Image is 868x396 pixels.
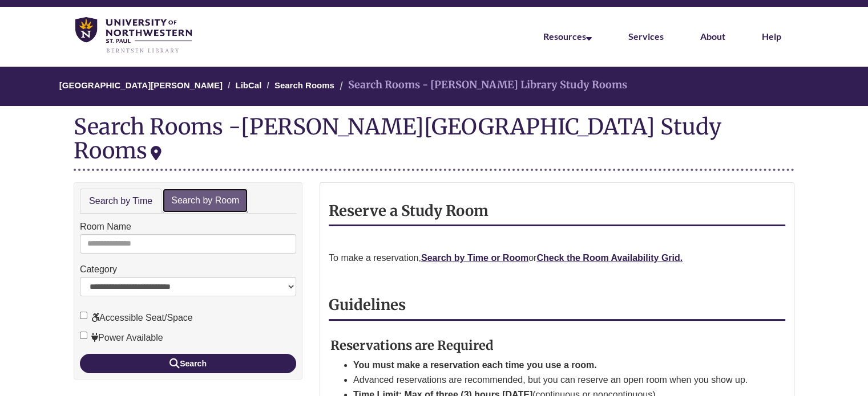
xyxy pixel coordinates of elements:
[74,67,794,106] nav: Breadcrumb
[337,77,627,93] li: Search Rooms - [PERSON_NAME] Library Study Rooms
[163,189,248,213] a: Search by Room
[80,189,162,214] a: Search by Time
[330,337,494,353] strong: Reservations are Required
[329,251,785,266] p: To make a reservation, or
[353,360,597,370] strong: You must make a reservation each time you use a room.
[80,262,117,277] label: Category
[762,31,781,42] a: Help
[59,80,223,90] a: [GEOGRAPHIC_DATA][PERSON_NAME]
[274,80,334,90] a: Search Rooms
[80,332,87,339] input: Power Available
[329,296,406,314] strong: Guidelines
[80,311,193,325] label: Accessible Seat/Space
[75,17,192,54] img: UNWSP Library Logo
[80,219,131,234] label: Room Name
[80,354,296,373] button: Search
[74,113,721,164] div: [PERSON_NAME][GEOGRAPHIC_DATA] Study Rooms
[235,80,261,90] a: LibCal
[74,115,794,170] div: Search Rooms -
[329,202,488,220] strong: Reserve a Study Room
[421,253,528,263] a: Search by Time or Room
[628,31,664,42] a: Services
[80,330,163,345] label: Power Available
[543,31,592,42] a: Resources
[536,253,683,263] a: Check the Room Availability Grid.
[80,312,87,319] input: Accessible Seat/Space
[353,373,758,387] li: Advanced reservations are recommended, but you can reserve an open room when you show up.
[700,31,725,42] a: About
